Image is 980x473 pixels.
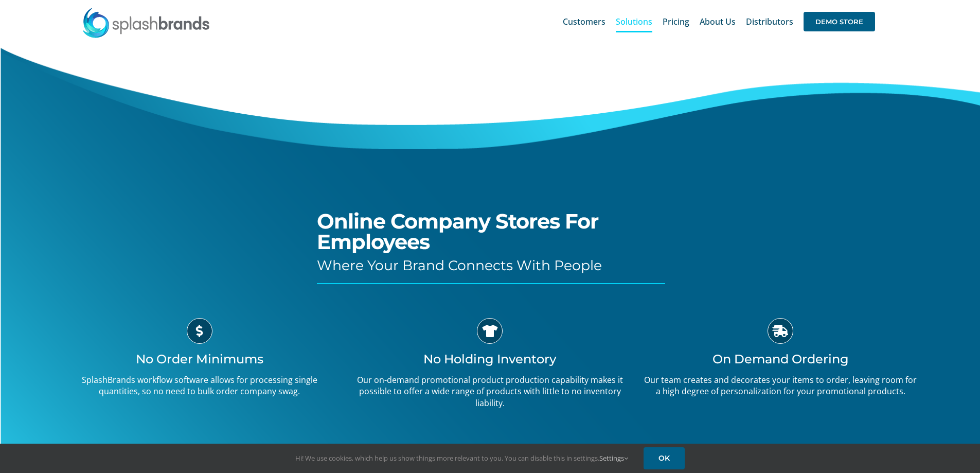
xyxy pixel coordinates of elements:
span: Solutions [616,17,652,26]
a: Pricing [663,5,689,38]
p: SplashBrands workflow software allows for processing single quantities, so no need to bulk order ... [62,374,337,397]
span: DEMO STORE [804,12,875,31]
h3: No Order Minimums [62,352,337,366]
img: SplashBrands.com Logo [82,7,210,38]
nav: Main Menu [563,5,875,38]
a: DEMO STORE [804,5,875,38]
span: About Us [700,17,736,26]
a: OK [644,447,685,469]
span: Where Your Brand Connects With People [317,257,602,274]
a: Distributors [746,5,793,38]
span: Pricing [663,17,689,26]
span: Hi! We use cookies, which help us show things more relevant to you. You can disable this in setti... [295,453,628,463]
a: Settings [599,453,628,463]
h3: On Demand Ordering [643,352,918,366]
p: Our team creates and decorates your items to order, leaving room for a high degree of personaliza... [643,374,918,397]
span: Customers [563,17,605,26]
span: Online Company Stores For Employees [317,208,598,254]
a: Customers [563,5,605,38]
h3: No Holding Inventory [352,352,628,366]
span: Distributors [746,17,793,26]
p: Our on-demand promotional product production capability makes it possible to offer a wide range o... [352,374,628,409]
